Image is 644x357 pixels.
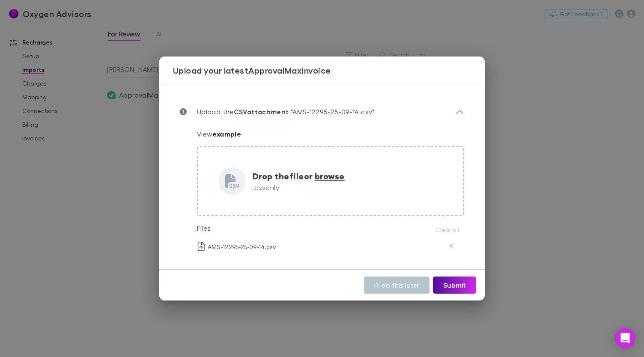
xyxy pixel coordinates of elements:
p: Drop the file or [253,170,345,182]
p: View [197,129,464,139]
button: Submit [433,277,476,294]
p: .csv only [253,182,345,193]
h3: Upload your latest ApprovalMax invoice [173,65,485,75]
strong: CSV attachment [234,107,289,116]
p: Upload the "AMS-12295-25-09-14.csv" [187,107,375,117]
div: Upload theCSVattachment "AMS-12295-25-09-14.csv" [173,98,471,125]
p: Files [197,223,211,233]
p: AMS-12295-25-09-14.csv [198,242,276,251]
button: Delete [446,241,456,251]
div: Open Intercom Messenger [615,328,635,348]
span: browse [315,170,345,181]
button: Clear all [430,225,464,235]
button: I’ll do this later [364,277,429,294]
a: example [212,130,241,138]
